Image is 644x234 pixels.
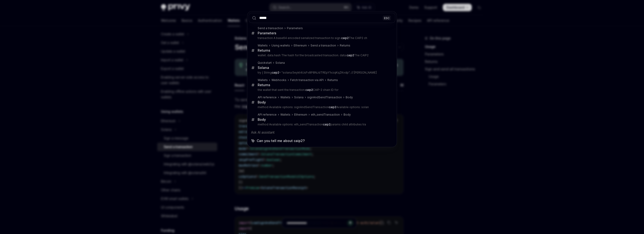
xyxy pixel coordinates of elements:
div: Body [344,113,351,117]
b: caip2 [272,71,279,74]
div: Send a transaction [258,26,283,30]
div: Returns [258,83,270,87]
div: Solana [258,66,269,70]
div: Returns [327,78,338,82]
p: try { String = "solana:5eykt4UsFv8P8NJdTREpY1vzqKqZKvdp"; // [PERSON_NAME] [258,71,385,74]
div: Body [346,96,353,99]
div: API reference [258,113,277,117]
div: Wallets [258,78,268,82]
p: wallet. data.hash The hash for the broadcasted transaction. data. The CAIP2 [258,53,385,57]
div: Wallets [280,113,290,117]
div: Parameters [258,31,276,35]
b: caip2 [329,105,336,109]
span: Can you tell me about caip2? [257,138,305,143]
p: method Available options: eth_sendTransaction params child attributes tra [258,123,385,126]
div: eth_sendTransaction [311,113,340,117]
div: Returns [340,44,350,47]
p: transaction A base64 encoded serialized transaction to sign. The CAIP2 ch [258,36,385,40]
b: caip2 [323,123,330,126]
div: Wallets [280,96,290,99]
div: Wallets [258,44,268,47]
b: caip2 [341,36,349,40]
p: method Available options: signAndSendTransaction Available options: solan [258,105,385,109]
div: Webhooks [271,78,286,82]
div: Send a transaction [311,44,336,47]
b: caip2 [305,88,313,92]
div: Ethereum [294,113,307,117]
div: Ask AI assistant [249,128,395,137]
div: API reference [258,96,277,99]
div: signAndSendTransaction [307,96,342,99]
div: Fetch transaction via API [290,78,324,82]
div: Solana [294,96,304,99]
div: Solana [275,61,285,65]
div: Body [258,117,266,122]
div: Parameters [287,26,303,30]
div: Body [258,100,266,104]
div: Quickstart [258,61,272,65]
b: caip2 [347,53,354,57]
div: Ethereum [294,44,307,47]
div: Using wallets [271,44,290,47]
div: ESC [383,15,391,20]
div: Returns [258,48,270,53]
p: the wallet that sent the transaction. CAIP-2 chain ID for [258,88,385,92]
